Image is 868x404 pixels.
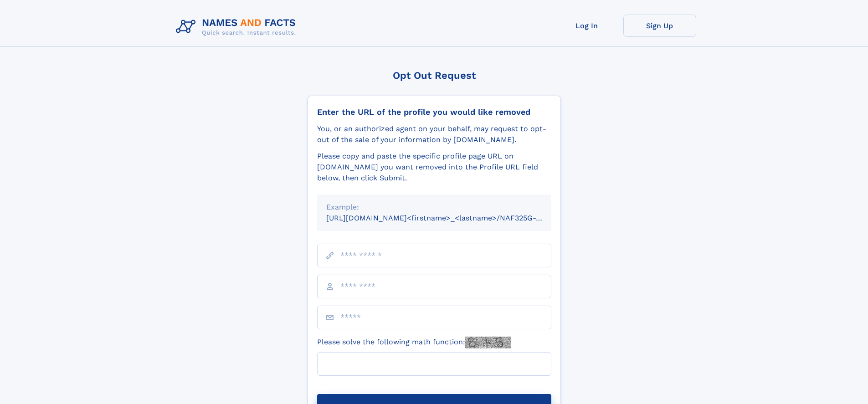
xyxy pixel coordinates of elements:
[308,70,561,81] div: Opt Out Request
[623,15,696,37] a: Sign Up
[317,107,551,117] div: Enter the URL of the profile you would like removed
[326,202,542,213] div: Example:
[317,337,511,348] label: Please solve the following math function:
[172,15,303,39] img: Logo Names and Facts
[550,15,623,37] a: Log In
[326,214,569,222] small: [URL][DOMAIN_NAME]<firstname>_<lastname>/NAF325G-xxxxxxxx
[317,151,551,184] div: Please copy and paste the specific profile page URL on [DOMAIN_NAME] you want removed into the Pr...
[317,123,551,145] div: You, or an authorized agent on your behalf, may request to opt-out of the sale of your informatio...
